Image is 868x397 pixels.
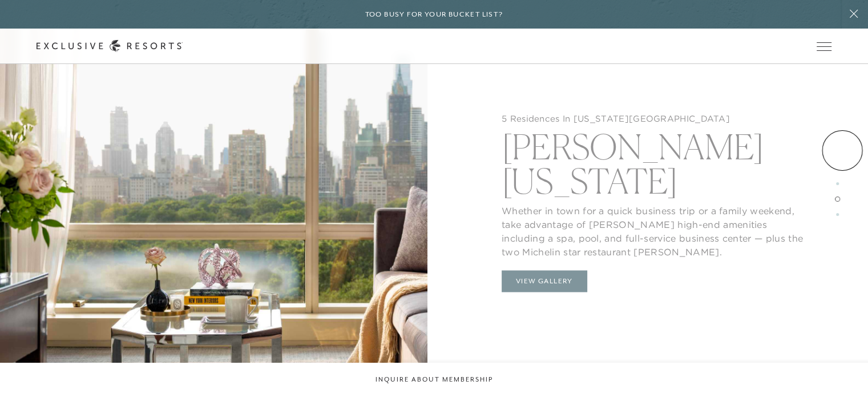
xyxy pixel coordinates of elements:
[502,271,587,292] button: View Gallery
[365,9,503,20] h6: Too busy for your bucket list?
[502,113,807,125] h5: 5 Residences In [US_STATE][GEOGRAPHIC_DATA]
[502,199,807,259] p: Whether in town for a quick business trip or a family weekend, take advantage of [PERSON_NAME] hi...
[502,125,807,199] h2: [PERSON_NAME] [US_STATE]
[817,42,831,50] button: Open navigation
